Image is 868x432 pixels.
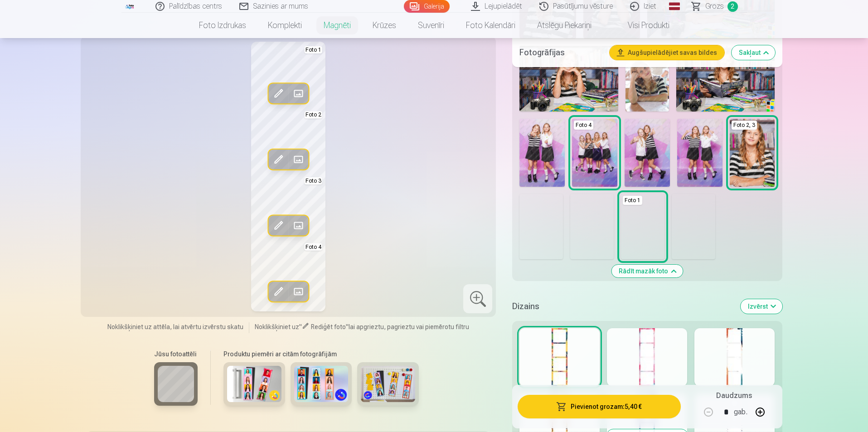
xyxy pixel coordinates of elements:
a: Komplekti [257,13,313,38]
a: Foto kalendāri [455,13,526,38]
div: Foto 2, 3 [732,121,757,130]
a: Suvenīri [407,13,455,38]
h5: Dizains [512,300,733,313]
span: Rediģēt foto [311,323,346,330]
span: Noklikšķiniet uz [255,323,299,330]
button: Rādīt mazāk foto [611,265,683,277]
span: " [346,323,349,330]
h6: Produktu piemēri ar citām fotogrāfijām [220,349,422,359]
div: Foto 1 [623,196,642,205]
span: Grozs [705,1,724,12]
button: Sakļaut [732,45,775,60]
div: gab. [734,401,747,423]
img: /fa1 [125,4,135,9]
span: " [299,323,302,330]
a: Atslēgu piekariņi [526,13,602,38]
span: lai apgrieztu, pagrieztu vai piemērotu filtru [349,323,469,330]
a: Foto izdrukas [188,13,257,38]
a: Magnēti [313,13,362,38]
span: Noklikšķiniet uz attēla, lai atvērtu izvērstu skatu [107,322,243,331]
button: Pievienot grozam:5,40 € [518,395,680,418]
button: Augšupielādējiet savas bildes [610,45,724,60]
button: Izvērst [741,299,782,314]
a: Krūzes [362,13,407,38]
h5: Fotogrāfijas [519,46,602,59]
span: 2 [727,1,738,12]
div: Foto 4 [574,121,593,130]
a: Visi produkti [602,13,680,38]
h5: Daudzums [716,390,752,401]
h6: Jūsu fotoattēli [154,349,198,359]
